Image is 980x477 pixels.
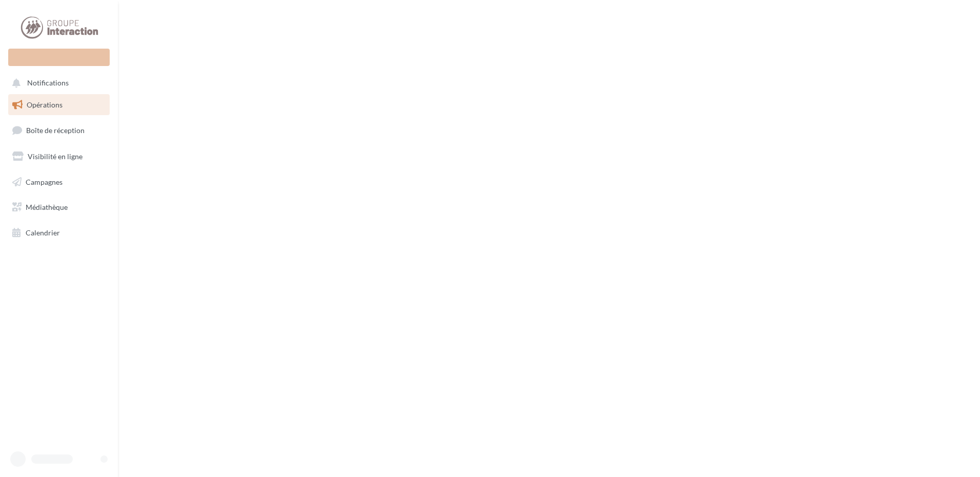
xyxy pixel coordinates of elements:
[8,49,110,66] div: Nouvelle campagne
[6,171,112,193] a: Campagnes
[28,152,83,161] span: Visibilité en ligne
[26,177,63,186] span: Campagnes
[6,197,112,218] a: Médiathèque
[6,119,112,141] a: Boîte de réception
[27,79,69,88] span: Notifications
[6,222,112,244] a: Calendrier
[26,126,85,135] span: Boîte de réception
[26,203,68,211] span: Médiathèque
[6,94,112,116] a: Opérations
[6,146,112,167] a: Visibilité en ligne
[26,228,60,237] span: Calendrier
[27,100,63,109] span: Opérations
